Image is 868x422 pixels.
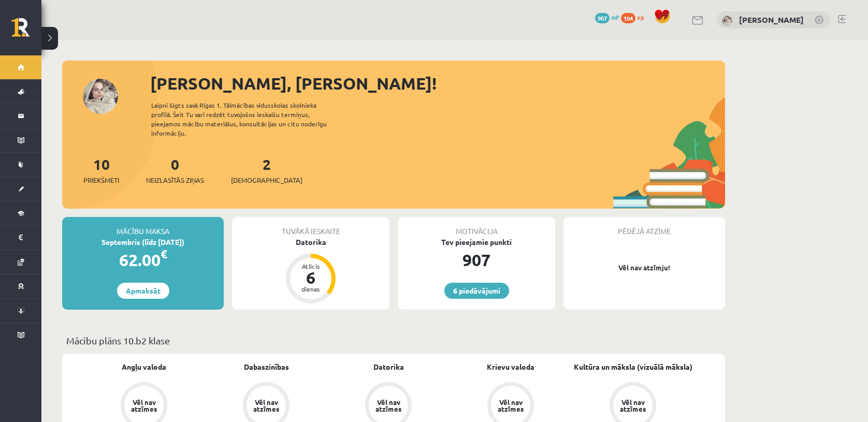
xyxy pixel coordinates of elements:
[595,13,619,21] a: 907 mP
[244,361,289,372] a: Dabaszinības
[722,16,732,26] img: Anastasija Umanceva
[637,13,644,21] span: xp
[487,361,534,372] a: Krievu valoda
[621,13,635,23] span: 104
[398,248,555,272] div: 907
[563,217,725,237] div: Pēdējā atzīme
[146,175,204,185] span: Neizlasītās ziņas
[569,263,720,273] p: Vēl nav atzīmju!
[574,361,692,372] a: Kultūra un māksla (vizuālā māksla)
[117,283,169,299] a: Apmaksāt
[398,237,555,248] div: Tev pieejamie punkti
[232,237,389,248] div: Datorika
[496,399,525,412] div: Vēl nav atzīmes
[146,155,204,185] a: 0Neizlasītās ziņas
[618,399,647,412] div: Vēl nav atzīmes
[621,13,649,21] a: 104 xp
[295,269,326,286] div: 6
[739,14,804,25] a: [PERSON_NAME]
[374,399,403,412] div: Vēl nav atzīmes
[444,283,509,299] a: 6 piedāvājumi
[398,217,555,237] div: Motivācija
[62,248,224,272] div: 62.00
[232,217,389,237] div: Tuvākā ieskaite
[83,175,119,185] span: Priekšmeti
[150,71,725,96] div: [PERSON_NAME], [PERSON_NAME]!
[62,217,224,237] div: Mācību maksa
[231,175,302,185] span: [DEMOGRAPHIC_DATA]
[62,237,224,248] div: Septembris (līdz [DATE])
[11,18,41,44] a: Rīgas 1. Tālmācības vidusskola
[122,361,166,372] a: Angļu valoda
[252,399,281,412] div: Vēl nav atzīmes
[373,361,404,372] a: Datorika
[611,13,619,21] span: mP
[232,237,389,305] a: Datorika Atlicis 6 dienas
[595,13,610,23] span: 907
[66,333,721,347] p: Mācību plāns 10.b2 klase
[151,100,345,138] div: Laipni lūgts savā Rīgas 1. Tālmācības vidusskolas skolnieka profilā. Šeit Tu vari redzēt tuvojošo...
[295,286,326,292] div: dienas
[129,399,158,412] div: Vēl nav atzīmes
[161,246,167,261] span: €
[231,155,302,185] a: 2[DEMOGRAPHIC_DATA]
[83,155,119,185] a: 10Priekšmeti
[295,263,326,269] div: Atlicis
